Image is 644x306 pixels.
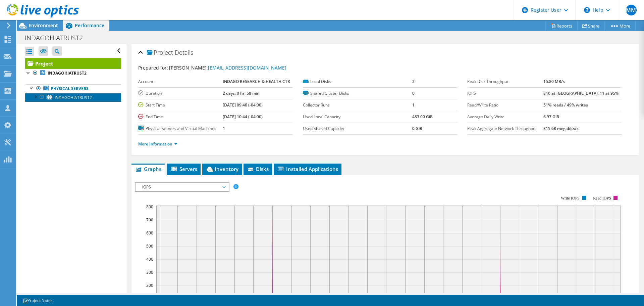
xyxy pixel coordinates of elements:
text: 200 [146,282,153,288]
text: Write IOPS [561,196,580,201]
label: Collector Runs [303,102,412,108]
span: Installed Applications [277,166,338,172]
span: Details [175,48,193,56]
text: 700 [146,217,153,223]
b: 483.00 GiB [412,114,433,120]
label: Used Shared Capacity [303,125,412,132]
a: More Information [138,141,177,147]
b: 2 [412,79,415,84]
span: INDAGOHIATRUST2 [55,95,92,100]
a: INDAGOHIATRUST2 [25,69,121,78]
span: Project [147,49,173,56]
h1: INDAGOHIATRUST2 [22,34,93,42]
label: Peak Disk Throughput [467,78,543,85]
svg: \n [584,7,590,13]
label: End Time [138,114,223,120]
b: 51% reads / 49% writes [543,102,588,108]
span: IOPS [139,183,225,191]
span: Performance [75,22,104,29]
text: 600 [146,230,153,236]
label: Duration [138,90,223,97]
label: Used Local Capacity [303,114,412,120]
b: 2 days, 0 hr, 58 min [223,90,260,96]
b: INDAGOHIATRUST2 [48,70,87,76]
b: 810 at [GEOGRAPHIC_DATA], 11 at 95% [543,90,619,96]
a: Project [25,58,121,69]
label: Read/Write Ratio [467,102,543,108]
a: More [604,20,636,31]
span: Servers [170,166,197,172]
a: Project Notes [18,296,57,305]
label: Start Time [138,102,223,108]
text: 400 [146,256,153,262]
a: INDAGOHIATRUST2 [25,93,121,102]
label: Local Disks [303,78,412,85]
span: MM [626,5,637,15]
span: Inventory [206,166,238,172]
label: Peak Aggregate Network Throughput [467,125,543,132]
b: 315.68 megabits/s [543,126,579,131]
b: INDAGO RESEARCH & HEALTH CTR [223,79,290,84]
span: Graphs [135,166,161,172]
label: Average Daily Write [467,114,543,120]
span: Environment [29,22,58,29]
text: Read IOPS [593,196,611,201]
text: 500 [146,243,153,249]
a: Reports [545,20,578,31]
b: 0 [412,90,415,96]
label: Physical Servers and Virtual Machines [138,125,223,132]
b: 6.97 GiB [543,114,559,120]
b: [DATE] 10:44 (-04:00) [223,114,263,120]
a: Share [577,20,605,31]
text: 300 [146,269,153,275]
span: Disks [247,166,269,172]
label: Prepared for: [138,64,168,71]
label: IOPS [467,90,543,97]
span: [PERSON_NAME], [169,64,286,71]
b: 0 GiB [412,126,422,131]
b: 1 [223,126,225,131]
b: 1 [412,102,415,108]
b: 15.80 MB/s [543,79,565,84]
b: [DATE] 09:46 (-04:00) [223,102,263,108]
a: [EMAIL_ADDRESS][DOMAIN_NAME] [208,64,286,71]
label: Shared Cluster Disks [303,90,412,97]
text: 800 [146,204,153,210]
label: Account [138,78,223,85]
a: Physical Servers [25,84,121,93]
